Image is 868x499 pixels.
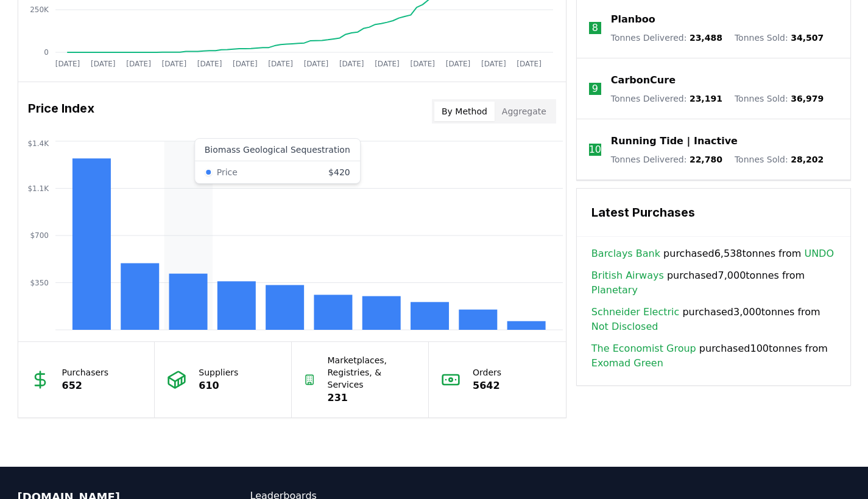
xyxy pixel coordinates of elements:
[591,341,836,371] span: purchased 100 tonnes from
[611,134,738,148] a: Running Tide | Inactive
[591,319,658,334] a: Not Disclosed
[690,33,722,43] span: 23,488
[27,184,49,193] tspan: $1.1K
[591,203,836,222] h3: Latest Purchases
[28,99,94,124] h3: Price Index
[434,102,495,121] button: By Method
[473,379,501,393] p: 5642
[30,279,49,287] tspan: $350
[27,139,49,148] tspan: $1.4K
[445,60,470,68] tspan: [DATE]
[328,354,417,391] p: Marketplaces, Registries, & Services
[592,82,598,96] p: 9
[735,153,824,166] p: Tonnes Sold :
[791,155,824,164] span: 28,202
[495,102,554,121] button: Aggregate
[62,366,109,379] p: Purchasers
[233,60,258,68] tspan: [DATE]
[611,73,676,88] a: CarbonCure
[197,60,222,68] tspan: [DATE]
[791,33,824,43] span: 34,507
[126,60,151,68] tspan: [DATE]
[591,268,664,283] a: British Airways
[611,92,722,105] p: Tonnes Delivered :
[161,60,186,68] tspan: [DATE]
[591,283,638,298] a: Planetary
[591,305,836,334] span: purchased 3,000 tonnes from
[690,155,722,164] span: 22,780
[30,231,49,240] tspan: $700
[592,21,598,35] p: 8
[591,268,836,298] span: purchased 7,000 tonnes from
[517,60,542,68] tspan: [DATE]
[611,153,722,166] p: Tonnes Delivered :
[55,60,80,68] tspan: [DATE]
[339,60,364,68] tspan: [DATE]
[611,12,655,27] a: Planboo
[735,92,824,105] p: Tonnes Sold :
[481,60,506,68] tspan: [DATE]
[589,142,601,157] p: 10
[30,5,49,14] tspan: 250K
[611,32,722,44] p: Tonnes Delivered :
[591,356,663,371] a: Exomad Green
[199,366,238,379] p: Suppliers
[690,94,722,103] span: 23,191
[591,305,679,319] a: Schneider Electric
[591,341,696,356] a: The Economist Group
[591,246,660,261] a: Barclays Bank
[268,60,293,68] tspan: [DATE]
[199,379,238,393] p: 610
[44,48,49,57] tspan: 0
[62,379,109,393] p: 652
[90,60,115,68] tspan: [DATE]
[328,391,417,405] p: 231
[791,94,824,103] span: 36,979
[303,60,328,68] tspan: [DATE]
[410,60,435,68] tspan: [DATE]
[375,60,400,68] tspan: [DATE]
[735,32,824,44] p: Tonnes Sold :
[804,246,834,261] a: UNDO
[473,366,501,379] p: Orders
[591,246,834,261] span: purchased 6,538 tonnes from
